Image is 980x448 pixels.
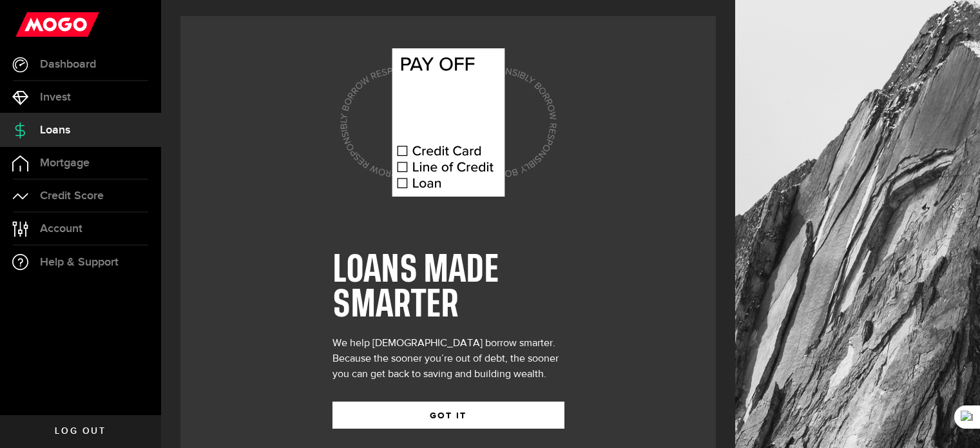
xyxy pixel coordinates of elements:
[332,402,564,429] button: GOT IT
[40,59,96,70] span: Dashboard
[332,253,564,323] h1: LOANS MADE SMARTER
[40,124,70,136] span: Loans
[40,157,90,169] span: Mortgage
[40,92,71,103] span: Invest
[40,223,82,235] span: Account
[40,190,104,202] span: Credit Score
[40,257,119,268] span: Help & Support
[332,336,564,382] div: We help [DEMOGRAPHIC_DATA] borrow smarter. Because the sooner you’re out of debt, the sooner you ...
[55,427,106,436] span: Log out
